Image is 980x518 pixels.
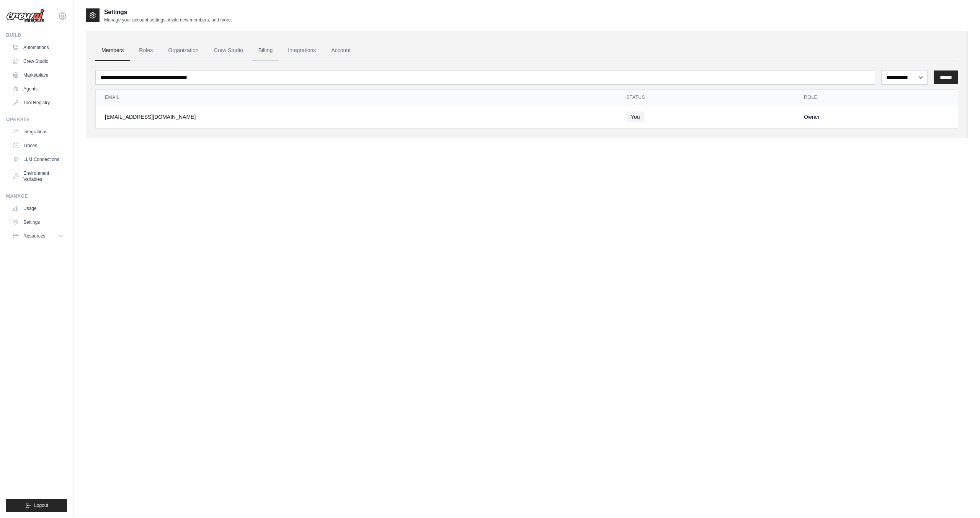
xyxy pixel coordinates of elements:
a: Organization [162,40,204,61]
h2: Settings [104,8,232,17]
p: Manage your account settings, invite new members, and more. [104,17,232,23]
th: Role [795,90,958,105]
div: [EMAIL_ADDRESS][DOMAIN_NAME] [105,113,608,121]
div: Operate [6,116,67,123]
a: Billing [252,40,279,61]
a: Roles [133,40,159,61]
div: Manage [6,193,67,199]
a: Crew Studio [9,55,67,67]
a: Account [325,40,357,61]
th: Status [617,90,795,105]
a: Crew Studio [208,40,249,61]
a: Environment Variables [9,167,67,185]
button: Resources [9,230,67,242]
div: Owner [804,113,949,121]
div: Build [6,32,67,38]
a: Settings [9,216,67,228]
span: Resources [23,233,45,239]
img: Logo [6,9,44,23]
span: Logout [34,502,48,508]
button: Logout [6,499,67,512]
a: Agents [9,83,67,95]
a: Usage [9,202,67,215]
a: Marketplace [9,69,67,81]
a: Integrations [9,126,67,138]
a: Members [95,40,130,61]
a: Traces [9,139,67,152]
a: Tool Registry [9,97,67,109]
a: Integrations [282,40,322,61]
a: Automations [9,41,67,54]
span: You [626,111,645,122]
a: LLM Connections [9,153,67,166]
th: Email [96,90,617,105]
